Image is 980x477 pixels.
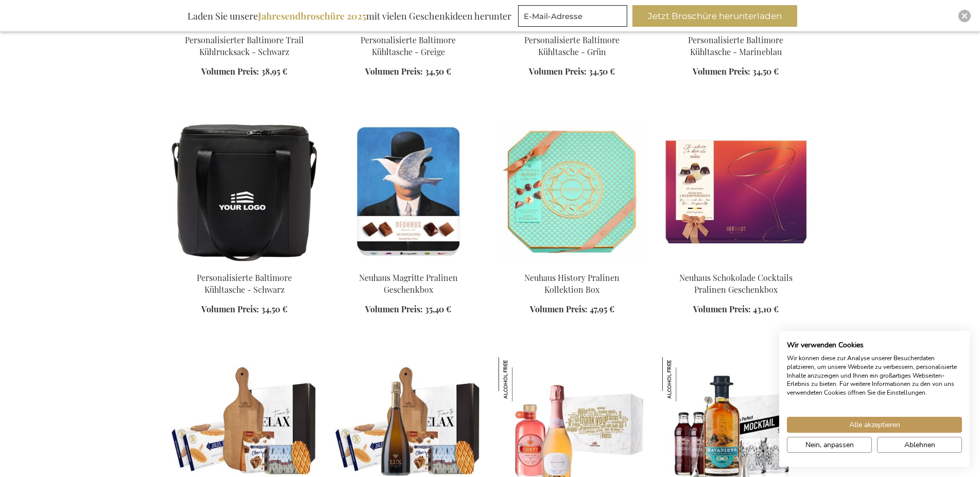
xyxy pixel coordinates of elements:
a: Personalised Baltimore Cooler Bag - Black [171,259,318,269]
span: Volumen Preis: [365,66,423,77]
span: 38,95 € [261,66,287,77]
span: 47,95 € [590,304,614,314]
button: cookie Einstellungen anpassen [787,437,872,453]
button: Alle verweigern cookies [877,437,962,453]
span: 34,50 € [425,66,451,77]
span: Volumen Preis: [530,304,588,314]
a: Neuhaus Magritte Pralinen Geschenkbox [359,272,458,295]
button: Jetzt Broschüre herunterladen [632,5,797,27]
span: 34,50 € [261,304,287,314]
div: Close [958,10,971,22]
a: Volumen Preis: 34,50 € [201,304,287,315]
span: 35,40 € [425,304,451,314]
a: Volumen Preis: 43,10 € [693,304,779,315]
div: Laden Sie unsere mit vielen Geschenkideen herunter [183,5,516,27]
img: Alkoholfreies Odett & French Bloom Royal Set [498,357,543,401]
span: Volumen Preis: [201,66,259,77]
span: Ablehnen [904,439,935,450]
span: Alle akzeptieren [849,419,900,430]
a: Personalisierte Baltimore Kühltasche - Greige [360,34,456,57]
span: 34,50 € [589,66,615,77]
span: Volumen Preis: [529,66,587,77]
span: Volumen Preis: [693,66,750,77]
b: Jahresendbroschüre 2025 [258,10,366,22]
img: Close [961,13,968,19]
p: Wir können diese zur Analyse unserer Besucherdaten platzieren, um unsere Webseite zu verbessern, ... [787,354,962,397]
a: Personalisierte Baltimore Kühltasche - Grün [524,34,620,57]
img: Neuhaus History Pralinen Kollektion Box [498,119,646,263]
form: marketing offers and promotions [518,5,630,30]
span: Volumen Preis: [201,304,259,314]
img: Neuhaus Schokolade Cocktails Pralinen Geschenkbox [662,119,810,263]
button: Akzeptieren Sie alle cookies [787,417,962,433]
a: Volumen Preis: 35,40 € [365,304,451,315]
span: Volumen Preis: [693,304,751,314]
img: Cuba Libre Mocktail Set [662,357,707,401]
a: Neuhaus Magritte Pralinen Geschenkbox [335,259,482,269]
a: Neuhaus History Pralinen Kollektion Box [524,272,620,295]
a: Personalisierter Baltimore Trail Kühlrucksack - Schwarz [185,34,304,57]
a: Volumen Preis: 34,50 € [365,66,451,78]
img: Personalised Baltimore Cooler Bag - Black [171,119,318,263]
h2: Wir verwenden Cookies [787,341,962,350]
span: Nein, anpassen [805,439,854,450]
input: E-Mail-Adresse [518,5,627,27]
a: Neuhaus History Pralinen Kollektion Box [498,259,646,269]
a: Personalisierte Baltimore Kühltasche - Schwarz [197,272,292,295]
a: Personalisierte Baltimore Kühltasche - Marineblau [688,34,783,57]
a: Neuhaus Schokolade Cocktails Pralinen Geschenkbox [662,259,810,269]
a: Volumen Preis: 47,95 € [530,304,614,315]
a: Volumen Preis: 38,95 € [201,66,287,78]
span: Volumen Preis: [365,304,423,314]
a: Neuhaus Schokolade Cocktails Pralinen Geschenkbox [679,272,793,295]
img: Neuhaus Magritte Pralinen Geschenkbox [335,119,482,263]
a: Volumen Preis: 34,50 € [693,66,779,78]
a: Volumen Preis: 34,50 € [529,66,615,78]
span: 34,50 € [752,66,779,77]
span: 43,10 € [753,304,779,314]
